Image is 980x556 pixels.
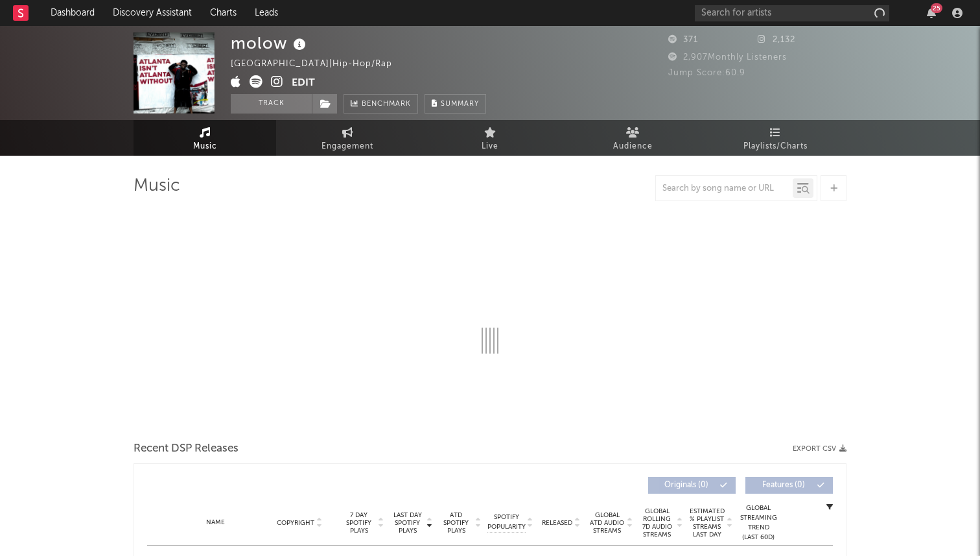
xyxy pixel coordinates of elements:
[745,477,833,494] button: Features(0)
[743,139,808,154] span: Playlists/Charts
[704,120,846,156] a: Playlists/Charts
[739,503,778,542] div: Global Streaming Trend (Last 60D)
[344,94,418,114] a: Benchmark
[657,481,716,489] span: Originals ( 0 )
[231,94,312,114] button: Track
[425,94,486,114] button: Summary
[439,511,473,535] span: ATD Spotify Plays
[648,477,736,494] button: Originals(0)
[931,3,942,13] div: 25
[231,56,407,72] div: [GEOGRAPHIC_DATA] | Hip-Hop/Rap
[793,445,846,453] button: Export CSV
[668,53,787,62] span: 2,907 Monthly Listeners
[754,481,813,489] span: Features ( 0 )
[277,519,314,527] span: Copyright
[561,120,704,156] a: Audience
[656,184,793,194] input: Search by song name or URL
[321,139,373,154] span: Engagement
[276,120,419,156] a: Engagement
[487,513,526,532] span: Spotify Popularity
[134,441,239,457] span: Recent DSP Releases
[695,5,889,21] input: Search for artists
[231,32,309,54] div: molow
[613,139,653,154] span: Audience
[419,120,561,156] a: Live
[173,518,258,527] div: Name
[482,139,498,154] span: Live
[193,139,217,154] span: Music
[134,120,276,156] a: Music
[441,101,479,108] span: Summary
[342,511,376,535] span: 7 Day Spotify Plays
[758,36,795,44] span: 2,132
[639,507,675,538] span: Global Rolling 7D Audio Streams
[542,519,572,527] span: Released
[689,507,725,538] span: Estimated % Playlist Streams Last Day
[668,36,698,44] span: 371
[362,97,411,112] span: Benchmark
[927,8,936,18] button: 25
[589,511,625,535] span: Global ATD Audio Streams
[292,75,315,91] button: Edit
[668,69,745,77] span: Jump Score: 60.9
[390,511,425,535] span: Last Day Spotify Plays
